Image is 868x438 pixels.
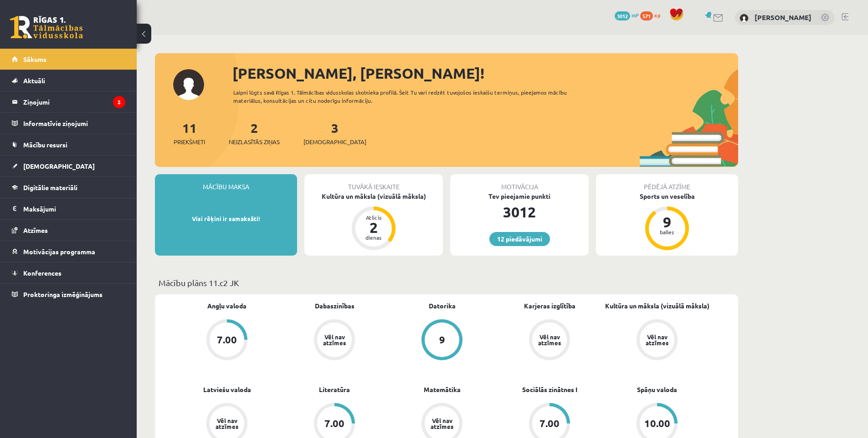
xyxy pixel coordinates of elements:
span: Konferences [23,269,62,277]
div: Tev pieejamie punkti [450,191,589,201]
i: 2 [113,96,125,108]
div: Motivācija [450,174,589,191]
a: Digitālie materiāli [12,177,125,198]
div: Laipni lūgts savā Rīgas 1. Tālmācības vidusskolas skolnieka profilā. Šeit Tu vari redzēt tuvojošo... [233,88,583,105]
span: Sākums [23,55,46,63]
a: Mācību resursi [12,134,125,155]
div: Atlicis [360,215,387,220]
span: Motivācijas programma [23,247,95,256]
a: Sociālās zinātnes I [522,385,577,394]
a: Proktoringa izmēģinājums [12,284,125,305]
p: Visi rēķini ir samaksāti! [159,214,293,223]
a: Angļu valoda [207,301,247,311]
div: Vēl nav atzīmes [429,418,455,429]
span: 571 [640,11,653,20]
a: 3012 mP [615,11,639,19]
div: 10.00 [644,418,670,428]
span: 3012 [615,11,630,20]
a: 9 [388,319,496,362]
a: Rīgas 1. Tālmācības vidusskola [10,16,83,39]
a: Sākums [12,49,125,70]
div: 9 [439,335,445,345]
img: Rodrigo Skuja [740,14,749,23]
a: 7.00 [173,319,281,362]
span: [DEMOGRAPHIC_DATA] [303,137,366,146]
a: Spāņu valoda [637,385,677,394]
div: 7.00 [539,418,560,428]
div: 2 [360,220,387,235]
a: Ziņojumi2 [12,91,125,112]
div: 7.00 [324,418,344,428]
a: Matemātika [424,385,461,394]
div: Sports un veselība [596,191,738,201]
a: Konferences [12,262,125,283]
div: 7.00 [217,335,237,345]
a: 12 piedāvājumi [489,232,550,246]
a: Kultūra un māksla (vizuālā māksla) Atlicis 2 dienas [304,191,443,252]
a: 571 xp [640,11,665,19]
span: Neizlasītās ziņas [229,137,280,146]
div: Pēdējā atzīme [596,174,738,191]
div: dienas [360,235,387,240]
legend: Informatīvie ziņojumi [23,113,125,134]
legend: Ziņojumi [23,91,125,112]
span: Priekšmeti [174,137,205,146]
a: 11Priekšmeti [174,120,205,146]
a: Datorika [429,301,456,311]
a: Atzīmes [12,220,125,241]
div: Vēl nav atzīmes [322,334,347,346]
div: 9 [653,215,681,229]
span: mP [632,11,639,19]
a: Kultūra un māksla (vizuālā māksla) [605,301,709,311]
span: [DEMOGRAPHIC_DATA] [23,162,95,170]
span: Mācību resursi [23,141,67,149]
a: 3[DEMOGRAPHIC_DATA] [303,120,366,146]
div: Vēl nav atzīmes [214,418,240,429]
div: Vēl nav atzīmes [537,334,562,346]
span: Aktuāli [23,76,45,85]
a: Maksājumi [12,198,125,219]
a: Aktuāli [12,70,125,91]
span: xp [654,11,660,19]
div: [PERSON_NAME], [PERSON_NAME]! [232,62,738,84]
a: Vēl nav atzīmes [281,319,388,362]
legend: Maksājumi [23,198,125,219]
div: Mācību maksa [155,174,297,191]
a: Vēl nav atzīmes [496,319,603,362]
a: Sports un veselība 9 balles [596,191,738,252]
span: Digitālie materiāli [23,183,77,191]
a: Karjeras izglītība [524,301,575,311]
div: Tuvākā ieskaite [304,174,443,191]
a: Latviešu valoda [203,385,251,394]
div: 3012 [450,201,589,223]
div: Kultūra un māksla (vizuālā māksla) [304,191,443,201]
p: Mācību plāns 11.c2 JK [159,277,734,289]
div: Vēl nav atzīmes [644,334,670,346]
span: Atzīmes [23,226,48,234]
a: 2Neizlasītās ziņas [229,120,280,146]
a: [PERSON_NAME] [755,13,812,22]
a: Informatīvie ziņojumi [12,113,125,134]
span: Proktoringa izmēģinājums [23,290,103,298]
a: Motivācijas programma [12,241,125,262]
a: Dabaszinības [315,301,354,311]
a: Vēl nav atzīmes [603,319,711,362]
a: [DEMOGRAPHIC_DATA] [12,156,125,176]
div: balles [653,229,681,235]
a: Literatūra [319,385,350,394]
